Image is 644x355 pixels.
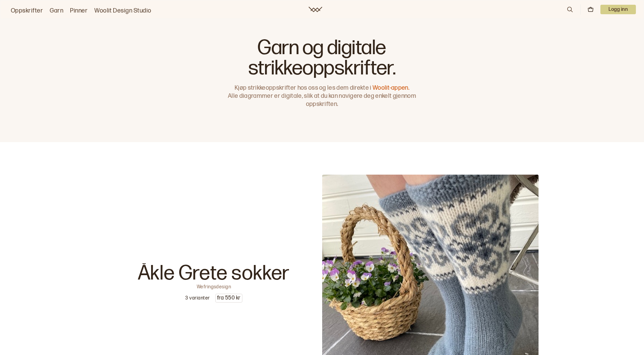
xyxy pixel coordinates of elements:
a: Oppskrifter [11,6,43,16]
p: Wefringsdesign [197,284,231,288]
h1: Garn og digitale strikkeoppskrifter. [225,38,420,79]
button: User dropdown [600,5,636,14]
p: Logg inn [600,5,636,14]
a: Woolit Design Studio [94,6,151,16]
a: Woolit-appen. [373,84,409,91]
p: Kjøp strikkeoppskrifter hos oss og les dem direkte i Alle diagrammer er digitale, slik at du kan ... [225,84,420,108]
p: 3 varianter [185,295,210,302]
a: Garn [50,6,63,16]
a: Woolit [309,7,322,12]
a: Pinner [70,6,88,16]
p: fra 550 kr [216,294,242,302]
p: Åkle Grete sokker [138,263,290,284]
